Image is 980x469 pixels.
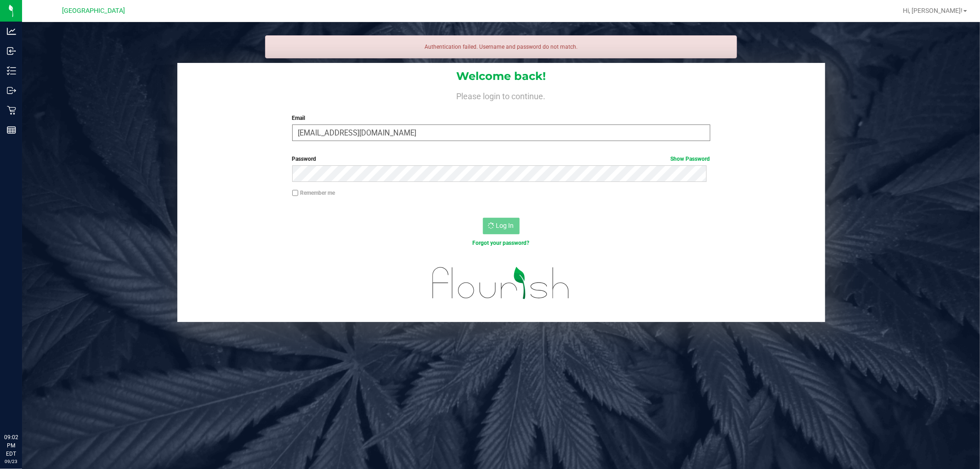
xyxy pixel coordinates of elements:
[292,190,299,196] input: Remember me
[483,218,520,234] button: Log In
[903,7,963,14] span: Hi, [PERSON_NAME]!
[7,125,16,135] inline-svg: Reports
[420,257,582,309] img: flourish_logo.svg
[7,27,16,36] inline-svg: Analytics
[7,46,16,56] inline-svg: Inbound
[4,433,18,458] p: 09:02 PM EDT
[496,222,514,229] span: Log In
[7,66,16,75] inline-svg: Inventory
[671,156,710,162] a: Show Password
[7,106,16,115] inline-svg: Retail
[177,70,825,82] h1: Welcome back!
[62,7,125,15] span: [GEOGRAPHIC_DATA]
[265,35,737,58] div: Authentication failed. Username and password do not match.
[7,86,16,95] inline-svg: Outbound
[292,189,335,197] label: Remember me
[4,458,18,465] p: 09/23
[292,156,317,162] span: Password
[177,90,825,101] h4: Please login to continue.
[292,114,710,122] label: Email
[473,240,530,246] a: Forgot your password?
